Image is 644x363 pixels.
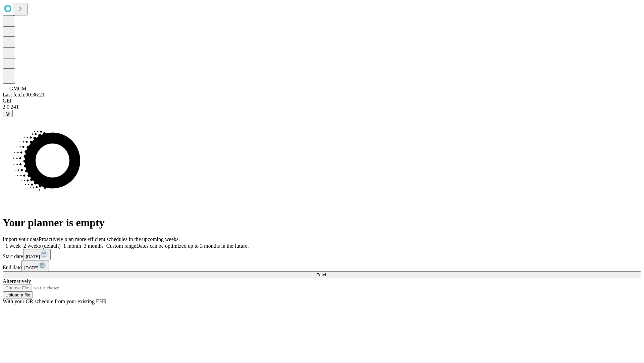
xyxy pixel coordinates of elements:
[3,92,45,97] span: Last fetch: 00:36:21
[3,216,641,229] h1: Your planner is empty
[5,243,21,249] span: 1 week
[9,86,26,91] span: GMCM
[3,98,641,104] div: GEI
[3,298,107,304] span: With your OR schedule from your existing EHR
[3,278,31,284] span: Alternatively
[3,271,641,278] button: Fetch
[136,243,249,249] span: Dates can be optimized up to 3 months in the future.
[23,249,51,260] button: [DATE]
[63,243,81,249] span: 1 month
[106,243,136,249] span: Custom range
[3,104,641,110] div: 2.0.241
[23,243,61,249] span: 2 weeks (default)
[3,249,641,260] div: Start date
[3,236,39,242] span: Import your data
[316,272,327,277] span: Fetch
[3,291,33,298] button: Upload a file
[84,243,104,249] span: 3 months
[3,110,13,117] button: @
[24,265,38,270] span: [DATE]
[26,254,40,259] span: [DATE]
[5,111,10,116] span: @
[21,260,49,271] button: [DATE]
[3,260,641,271] div: End date
[39,236,180,242] span: Proactively plan more efficient schedules in the upcoming weeks.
